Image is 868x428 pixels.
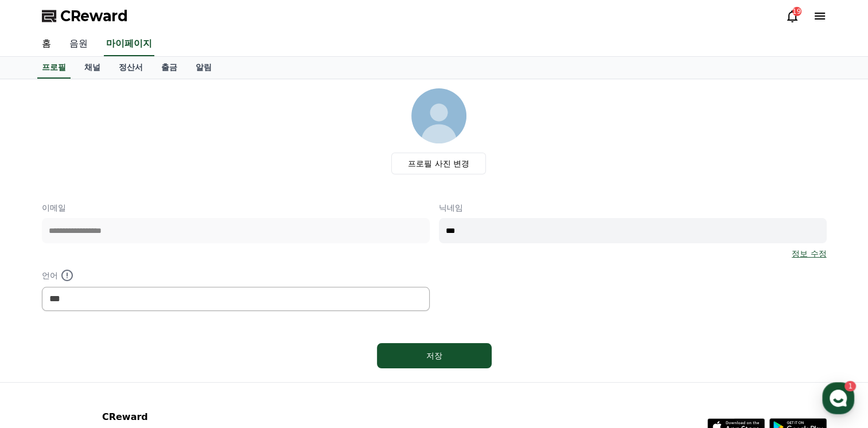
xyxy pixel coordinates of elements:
a: 프로필 [37,57,71,79]
div: 19 [792,7,801,16]
a: 설정 [148,333,220,361]
a: 출금 [152,57,186,79]
span: 설정 [177,350,191,359]
div: 저장 [400,350,469,361]
span: 홈 [36,350,43,359]
a: 1대화 [76,333,148,361]
label: 프로필 사진 변경 [391,153,486,174]
span: 1 [116,332,120,341]
button: 저장 [377,343,492,368]
a: 19 [785,9,799,23]
a: 알림 [186,57,221,79]
a: 정산서 [110,57,152,79]
a: 음원 [60,32,97,56]
a: 홈 [33,32,60,56]
p: CReward [102,410,242,424]
a: 마이페이지 [104,32,154,56]
p: 이메일 [42,202,430,213]
a: 정보 수정 [792,248,826,259]
a: 채널 [75,57,110,79]
p: 닉네임 [439,202,827,213]
span: CReward [60,7,128,25]
a: CReward [42,7,128,25]
a: 홈 [3,333,76,361]
img: profile_image [411,88,466,143]
p: 언어 [42,269,430,282]
span: 대화 [105,351,119,360]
